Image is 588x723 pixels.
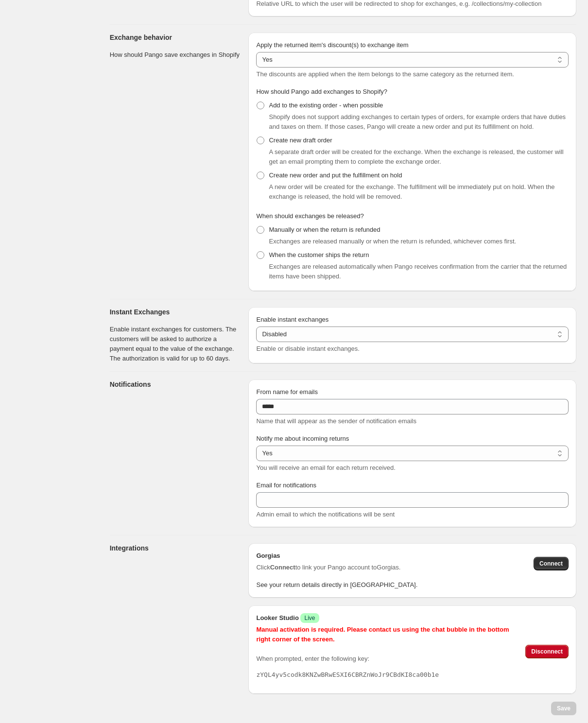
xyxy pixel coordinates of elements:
span: Notify me about incoming returns [256,435,349,442]
pre: zYQL4yv5codk8KNZwBRwESXI6CBRZnWoJr9CBdKI8ca00b1e [256,670,518,680]
span: Add to the existing order - when possible [269,102,383,109]
span: Shopify does not support adding exchanges to certain types of orders, for example orders that hav... [269,113,566,130]
button: Connect [534,557,569,570]
button: Disconnect [525,645,569,658]
span: Exchanges are released manually or when the return is refunded, whichever comes first. [269,238,516,245]
h3: Integrations [110,543,241,553]
span: Create new draft order [269,137,332,144]
span: The discounts are applied when the item belongs to the same category as the returned item. [256,70,514,78]
h2: Looker Studio [256,613,518,623]
span: Exchanges are released automatically when Pango receives confirmation from the carrier that the r... [269,263,567,280]
p: How should Pango save exchanges in Shopify [110,50,241,60]
span: Email for notifications [256,482,316,489]
span: Admin email to which the notifications will be sent [256,511,395,518]
span: Enable or disable instant exchanges. [256,345,359,352]
span: Connect [539,560,563,568]
span: When the customer ships the return [269,251,369,258]
h2: Gorgias [256,551,400,561]
span: Live [304,614,315,622]
span: Name that will appear as the sender of notification emails [256,417,416,425]
span: When should exchanges be released? [256,212,363,220]
span: Apply the returned item's discount(s) to exchange item [256,41,408,49]
span: Manual activation is required. Please contact us using the chat bubble in the bottom right corner... [256,626,509,643]
span: How should Pango add exchanges to Shopify? [256,88,387,95]
span: A separate draft order will be created for the exchange. When the exchange is released, the custo... [269,148,563,165]
h3: Notifications [110,379,241,389]
span: You will receive an email for each return received. [256,464,395,471]
span: A new order will be created for the exchange. The fulfillment will be immediately put on hold. Wh... [269,183,554,200]
span: Manually or when the return is refunded [269,226,380,233]
span: Disconnect [531,648,563,655]
strong: Connect [270,564,295,571]
span: Click to link your Pango account to Gorgias . [256,563,400,572]
span: Enable instant exchanges [256,316,329,323]
span: From name for emails [256,388,317,396]
h3: Instant Exchanges [110,307,241,317]
p: Enable instant exchanges for customers. The customers will be asked to authorize a payment equal ... [110,325,241,363]
h3: Exchange behavior [110,33,241,42]
span: Create new order and put the fulfillment on hold [269,172,402,179]
div: When prompted, enter the following key: [256,625,518,680]
span: See your return details directly in [GEOGRAPHIC_DATA]. [256,581,417,588]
